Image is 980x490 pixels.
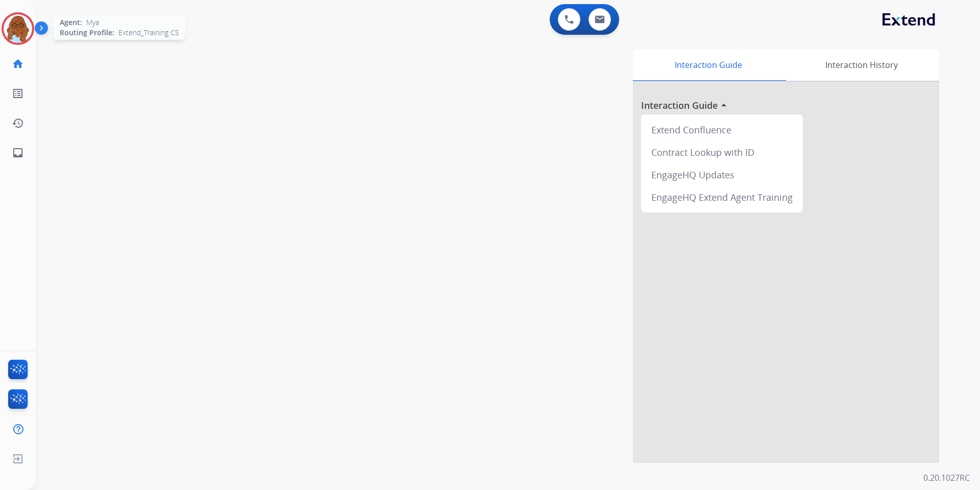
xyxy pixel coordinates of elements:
div: Contract Lookup with ID [645,141,799,164]
p: 0.20.1027RC [923,472,970,484]
div: Interaction History [783,49,939,81]
mat-icon: list_alt [12,87,24,100]
span: Mya [86,17,99,28]
mat-icon: history [12,117,24,129]
div: EngageHQ Updates [645,164,799,186]
div: Interaction Guide [633,49,783,81]
span: Agent: [60,17,82,28]
div: Extend Confluence [645,119,799,141]
img: avatar [4,14,32,43]
span: Routing Profile: [60,28,114,38]
mat-icon: inbox [12,147,24,159]
mat-icon: home [12,58,24,70]
div: EngageHQ Extend Agent Training [645,186,799,208]
span: Extend_Training CS [118,28,179,38]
